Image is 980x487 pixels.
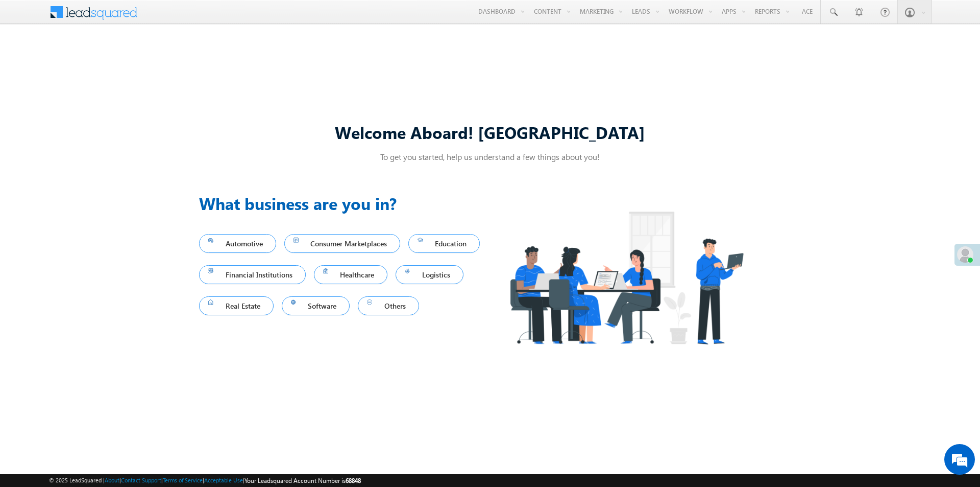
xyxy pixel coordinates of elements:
a: Acceptable Use [204,477,243,483]
span: Consumer Marketplaces [293,237,391,250]
p: To get you started, help us understand a few things about you! [199,151,781,162]
span: Real Estate [208,299,264,313]
a: Terms of Service [163,477,203,483]
span: Automotive [208,237,267,250]
img: Industry.png [490,191,763,364]
span: Software [291,299,341,313]
h3: What business are you in? [199,191,490,216]
span: Others [367,299,410,313]
span: Education [418,237,471,250]
div: Welcome Aboard! [GEOGRAPHIC_DATA] [199,121,781,143]
span: Healthcare [323,268,379,282]
span: Financial Institutions [208,268,297,282]
a: Contact Support [121,477,161,483]
a: About [105,477,119,483]
span: Your Leadsquared Account Number is [244,477,361,484]
span: © 2025 LeadSquared | | | | | [49,476,361,485]
span: 68848 [346,477,361,484]
span: Logistics [405,268,454,282]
